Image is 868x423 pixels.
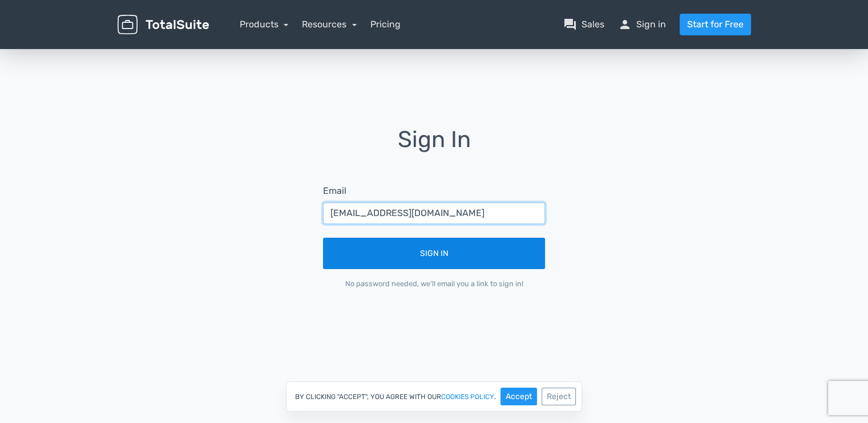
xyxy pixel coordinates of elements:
label: Email [323,184,346,198]
a: cookies policy [441,393,494,400]
img: TotalSuite for WordPress [118,15,209,35]
h1: Sign In [307,127,561,168]
button: Reject [542,388,576,405]
a: question_answerSales [563,18,604,31]
div: By clicking "Accept", you agree with our . [286,381,582,412]
button: Sign In [323,238,545,269]
a: personSign in [618,18,666,31]
a: Pricing [370,18,401,31]
a: Products [240,19,289,30]
a: Resources [302,19,357,30]
a: Start for Free [680,14,751,35]
button: Accept [500,388,537,405]
span: person [618,18,632,31]
span: question_answer [563,18,577,31]
div: No password needed, we'll email you a link to sign in! [323,278,545,289]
